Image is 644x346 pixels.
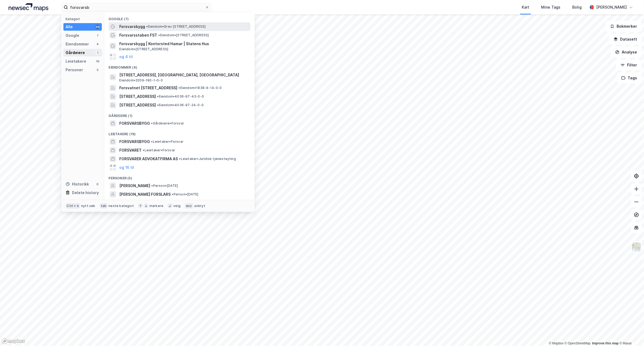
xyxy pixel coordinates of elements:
[173,204,181,208] div: velg
[119,72,248,78] span: [STREET_ADDRESS], [GEOGRAPHIC_DATA], [GEOGRAPHIC_DATA]
[172,192,173,196] span: •
[151,184,153,188] span: •
[616,60,642,70] button: Filter
[109,204,134,208] div: neste kategori
[66,67,83,73] div: Personer
[95,42,100,46] div: 4
[119,120,150,127] span: FORSVARSBYGG
[617,73,642,83] button: Tags
[143,148,144,152] span: •
[119,41,248,47] span: Forsvarsbygg | Kontorsted Hamar | Statens Hus
[146,24,148,28] span: •
[617,320,644,346] div: Kontrollprogram for chat
[66,203,80,209] div: Ctrl + k
[146,24,206,29] span: Eiendom • Grev [STREET_ADDRESS]
[72,190,99,196] div: Delete history
[572,4,582,10] div: Bolig
[157,103,204,107] span: Eiendom • 4036-97-24-0-0
[66,181,89,187] div: Historikk
[2,338,25,344] a: Mapbox homepage
[95,182,100,186] div: 0
[157,94,159,98] span: •
[541,4,560,10] div: Mine Tags
[158,33,209,37] span: Eiendom • [STREET_ADDRESS]
[66,32,79,39] div: Google
[617,320,644,346] iframe: Chat Widget
[104,172,255,181] div: Personer (5)
[157,103,159,107] span: •
[179,157,181,161] span: •
[151,121,153,125] span: •
[151,121,184,126] span: Gårdeiere • Forsvar
[68,3,205,11] input: Søk på adresse, matrikkel, gårdeiere, leietakere eller personer
[119,53,133,60] button: og 4 til
[95,33,100,38] div: 7
[151,140,184,144] span: Leietaker • Forsvar
[9,3,48,11] img: logo.a4113a55bc3d86da70a041830d287a7e.svg
[119,32,157,38] span: Forsvarsstaben FST
[104,61,255,71] div: Eiendommer (4)
[95,59,100,63] div: 19
[157,94,204,99] span: Eiendom • 4036-97-43-0-0
[119,47,168,51] span: Eiendom • [STREET_ADDRESS]
[104,109,255,119] div: Gårdeiere (1)
[119,23,145,30] span: Forsvarsbygg
[95,68,100,72] div: 5
[151,184,178,188] span: Person • [DATE]
[95,25,100,29] div: 36
[66,41,89,47] div: Eiendommer
[119,191,171,198] span: [PERSON_NAME] FORSLARS
[95,51,100,55] div: 1
[609,34,642,45] button: Datasett
[66,58,86,65] div: Leietakere
[119,102,156,108] span: [STREET_ADDRESS]
[119,183,150,189] span: [PERSON_NAME]
[611,47,642,58] button: Analyse
[119,147,142,154] span: FORSVARET
[549,341,564,345] a: Mapbox
[119,138,150,145] span: FORSVARSBYGG
[631,242,642,252] img: Z
[119,85,177,91] span: Forsvatnet [STREET_ADDRESS]
[100,203,108,209] div: tab
[119,78,163,83] span: Eiendom • 3209-190-1-0-0
[565,341,591,345] a: OpenStreetMap
[185,203,193,209] div: esc
[119,164,134,171] button: og 16 til
[104,13,255,22] div: Google (7)
[178,86,180,90] span: •
[119,156,178,162] span: FORSVARER ADVOKATFIRMA AS
[522,4,529,10] div: Kart
[151,140,153,144] span: •
[178,86,222,90] span: Eiendom • 1838-9-14-0-0
[81,204,95,208] div: nytt søk
[592,341,619,345] a: Improve this map
[66,49,85,56] div: Gårdeiere
[66,24,73,30] div: Alle
[179,157,236,161] span: Leietaker • Juridisk tjenesteyting
[149,204,163,208] div: markere
[172,192,198,197] span: Person • [DATE]
[606,21,642,32] button: Bokmerker
[119,93,156,100] span: [STREET_ADDRESS]
[596,4,627,10] div: [PERSON_NAME]
[158,33,160,37] span: •
[143,148,175,152] span: Leietaker • Forsvar
[194,204,205,208] div: avbryt
[104,128,255,137] div: Leietakere (19)
[66,17,102,21] div: Kategori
